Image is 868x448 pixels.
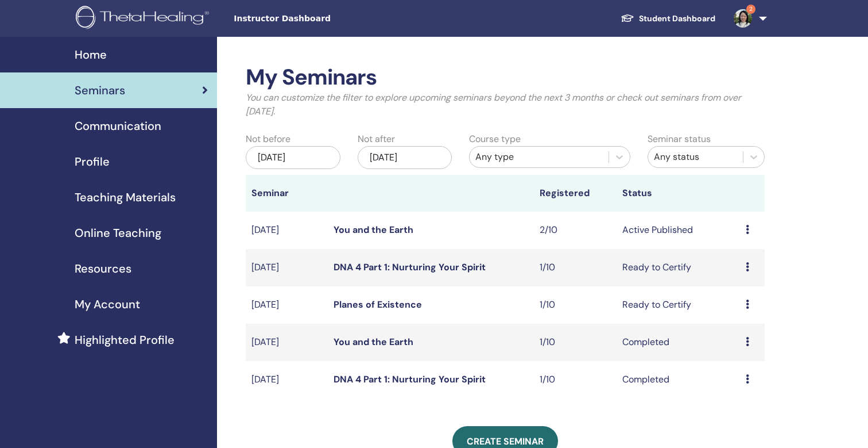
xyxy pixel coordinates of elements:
h2: My Seminars [246,64,765,91]
div: [DATE] [358,146,452,169]
span: Instructor Dashboard [234,13,406,25]
td: 1/10 [534,249,616,286]
td: [DATE] [246,286,328,324]
span: Communication [75,117,161,135]
span: Home [75,46,107,63]
a: Planes of Existence [334,298,422,311]
td: Ready to Certify [617,286,740,324]
div: Any status [654,150,737,164]
span: Profile [75,153,110,170]
div: Any type [475,150,603,164]
p: You can customize the filter to explore upcoming seminars beyond the next 3 months or check out s... [246,91,765,118]
a: Student Dashboard [611,8,724,29]
span: Online Teaching [75,224,161,242]
td: 1/10 [534,324,616,361]
td: [DATE] [246,324,328,361]
span: Teaching Materials [75,189,176,206]
th: Status [617,175,740,212]
span: My Account [75,296,140,313]
img: logo.png [76,6,213,32]
td: [DATE] [246,361,328,399]
a: DNA 4 Part 1: Nurturing Your Spirit [334,373,486,385]
label: Course type [469,132,521,146]
th: Registered [534,175,616,212]
td: 2/10 [534,212,616,249]
img: graduation-cap-white.svg [621,13,634,23]
td: 1/10 [534,361,616,399]
td: [DATE] [246,212,328,249]
td: Ready to Certify [617,249,740,286]
th: Seminar [246,175,328,212]
span: Highlighted Profile [75,331,175,349]
a: You and the Earth [334,336,413,348]
a: DNA 4 Part 1: Nurturing Your Spirit [334,261,486,273]
td: 1/10 [534,286,616,324]
label: Not before [246,132,290,146]
span: Resources [75,260,131,277]
span: 2 [746,5,755,14]
div: [DATE] [246,146,340,169]
span: Create seminar [467,435,544,447]
a: You and the Earth [334,224,413,236]
td: Completed [617,361,740,399]
img: default.jpg [734,9,752,28]
td: Completed [617,324,740,361]
label: Seminar status [648,132,711,146]
td: [DATE] [246,249,328,286]
label: Not after [358,132,395,146]
span: Seminars [75,82,125,99]
td: Active Published [617,212,740,249]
